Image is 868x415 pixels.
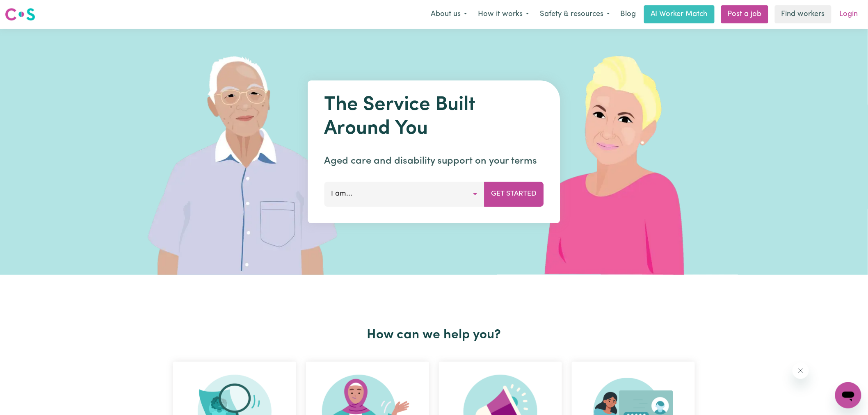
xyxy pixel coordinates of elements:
button: Get Started [484,182,544,206]
a: AI Worker Match [644,5,715,23]
button: About us [425,6,473,23]
iframe: Button to launch messaging window [835,382,861,408]
img: Careseekers logo [5,7,35,22]
iframe: Close message [793,363,809,379]
a: Find workers [775,5,831,23]
a: Careseekers logo [5,5,35,24]
a: Post a job [721,5,768,23]
h2: How can we help you? [168,327,700,343]
p: Aged care and disability support on your terms [324,154,544,169]
button: How it works [473,6,535,23]
h1: The Service Built Around You [324,93,544,141]
button: Safety & resources [535,6,615,23]
a: Login [835,5,863,23]
button: I am... [324,182,485,206]
a: Blog [615,5,641,23]
span: Need any help? [5,6,50,12]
